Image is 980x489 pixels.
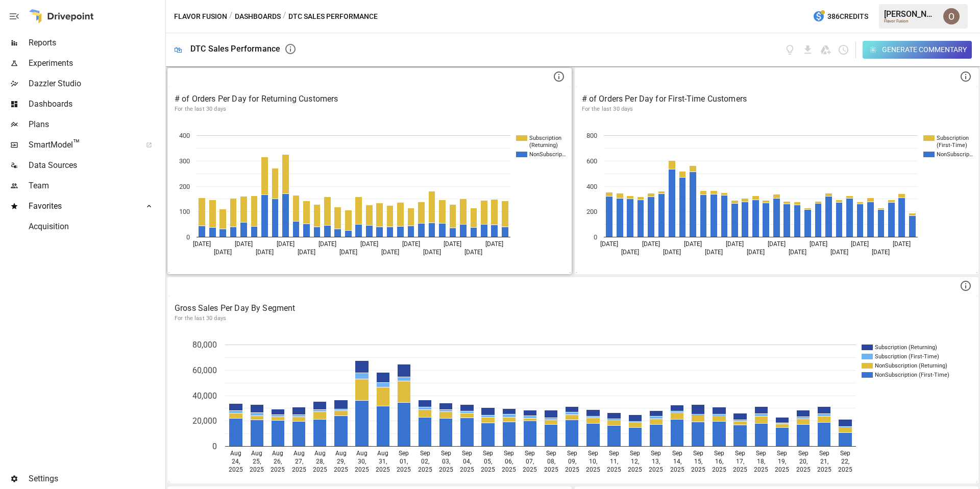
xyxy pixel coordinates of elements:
text: 2025 [397,466,411,473]
text: 08, [547,458,555,465]
text: 200 [586,208,597,215]
text: Aug [293,450,305,457]
p: Gross Sales Per Day By Segment [175,302,971,314]
text: 2025 [628,466,642,473]
text: 2025 [523,466,537,473]
text: 2025 [754,466,768,473]
text: Sep [714,450,724,457]
text: 20,000 [192,416,217,426]
text: [DATE] [381,249,399,256]
text: 2025 [355,466,369,473]
text: Aug [251,450,262,457]
text: 27, [295,458,303,465]
text: 0 [212,442,217,451]
text: 2025 [838,466,852,473]
text: NonSubscrip… [937,151,973,158]
div: Generate Commentary [882,43,967,56]
text: 2025 [691,466,705,473]
text: Aug [272,450,283,457]
text: 2025 [649,466,663,473]
text: [DATE] [235,240,253,248]
text: 28, [316,458,324,465]
span: Data Sources [29,159,163,172]
text: 2025 [586,466,600,473]
text: [DATE] [277,240,295,248]
text: 01, [400,458,408,465]
text: 09, [568,458,576,465]
text: Aug [314,450,326,457]
p: # of Orders Per Day for Returning Customers [175,93,565,105]
text: Sep [504,450,514,457]
div: [PERSON_NAME] [884,9,937,19]
text: Aug [230,450,241,457]
text: 800 [586,132,597,139]
text: 2025 [712,466,726,473]
span: Experiments [29,57,163,69]
p: For the last 30 days [175,105,565,113]
img: Oleksii Flok [943,8,960,25]
span: Reports [29,37,163,49]
text: [DATE] [663,249,681,256]
text: 2025 [250,466,264,473]
text: (Returning) [529,142,558,149]
span: 386 Credits [827,10,868,23]
p: For the last 30 days [175,314,971,323]
text: 2025 [796,466,811,473]
text: Sep [840,450,850,457]
text: Sep [651,450,661,457]
text: [DATE] [485,240,503,248]
text: Sep [588,450,598,457]
button: Flavor Fusion [174,10,227,23]
text: 400 [586,183,597,190]
text: 06, [505,458,513,465]
text: Sep [546,450,556,457]
text: [DATE] [872,249,890,256]
text: [DATE] [893,240,911,248]
div: / [229,10,233,23]
text: Sep [567,450,577,457]
text: 600 [586,157,597,165]
text: 40,000 [192,391,217,401]
div: Flavor Fusion [884,19,937,23]
button: 386Credits [808,7,872,26]
text: [DATE] [256,249,274,256]
text: 2025 [502,466,516,473]
span: Dashboards [29,98,163,110]
text: [DATE] [600,240,618,248]
text: 2025 [460,466,474,473]
text: 2025 [292,466,306,473]
text: [DATE] [851,240,869,248]
text: 13, [652,458,660,465]
text: 80,000 [192,340,217,350]
text: 2025 [565,466,579,473]
p: For the last 30 days [582,105,972,113]
text: 0 [594,233,597,241]
text: 100 [179,208,190,215]
text: [DATE] [725,240,743,248]
text: Sep [819,450,829,457]
text: 29, [337,458,345,465]
span: Favorites [29,200,135,212]
text: Sep [735,450,745,457]
text: [DATE] [318,240,336,248]
text: Sep [483,450,493,457]
div: A chart. [576,120,978,273]
text: 2025 [670,466,684,473]
text: Sep [672,450,682,457]
text: Aug [377,450,388,457]
text: 2025 [313,466,327,473]
text: [DATE] [788,249,806,256]
button: Oleksii Flok [937,2,966,31]
text: 300 [179,157,190,165]
text: NonSubscrip… [529,151,566,158]
text: 10, [589,458,597,465]
text: 26, [274,458,282,465]
button: View documentation [784,44,796,56]
text: Subscription [937,135,969,141]
svg: A chart. [168,120,571,273]
span: Plans [29,118,163,131]
text: 60,000 [192,365,217,375]
text: 16, [715,458,723,465]
text: Sep [462,450,472,457]
text: 2025 [229,466,243,473]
